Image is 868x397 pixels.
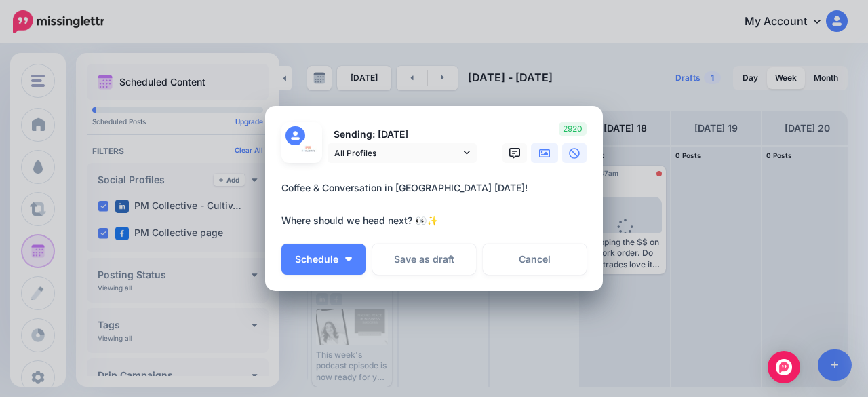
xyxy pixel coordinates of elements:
[372,244,476,275] button: Save as draft
[281,244,366,275] button: Schedule
[285,126,305,146] img: user_default_image.png
[483,244,587,275] a: Cancel
[768,351,800,383] div: Open Intercom Messenger
[298,139,318,159] img: 154382455_251587406621165_286239351165627804_n-bsa121791.jpg
[295,254,338,264] span: Schedule
[334,146,460,160] span: All Profiles
[345,257,352,261] img: arrow-down-white.png
[559,122,587,136] span: 2920
[328,143,477,163] a: All Profiles
[281,180,593,229] div: Coffee & Conversation in [GEOGRAPHIC_DATA] [DATE]! Where should we head next? 👀✨
[328,127,477,143] p: Sending: [DATE]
